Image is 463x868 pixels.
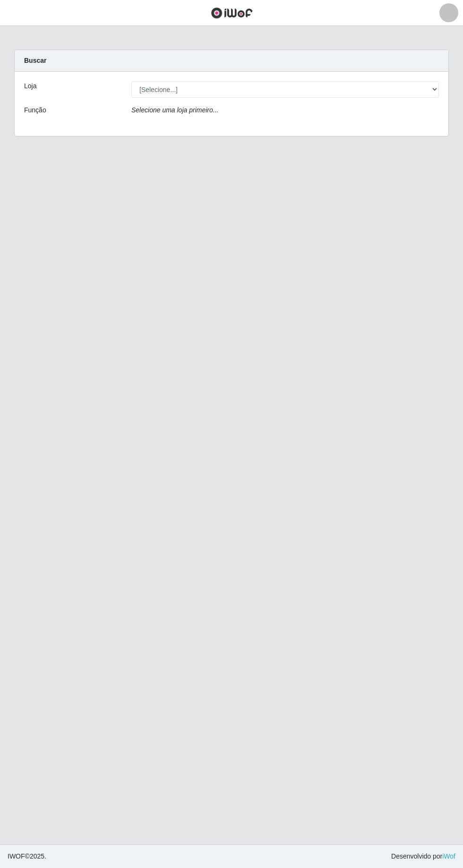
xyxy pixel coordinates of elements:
strong: Buscar [24,57,46,64]
span: IWOF [8,852,25,860]
span: © 2025 . [8,851,46,861]
label: Função [24,105,46,115]
a: iWof [442,852,455,860]
label: Loja [24,81,36,91]
img: CoreUI Logo [211,7,253,19]
span: Desenvolvido por [391,851,455,861]
i: Selecione uma loja primeiro... [131,106,218,114]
